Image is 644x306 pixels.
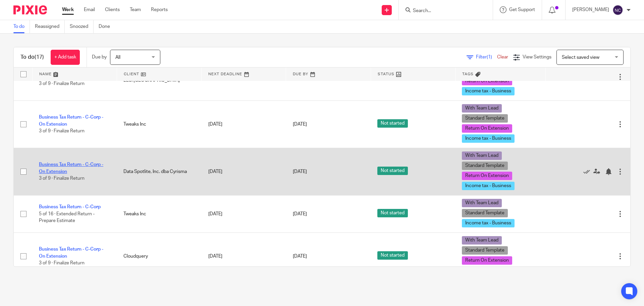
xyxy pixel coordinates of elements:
[462,72,474,76] span: Tags
[13,20,30,33] a: To do
[51,50,80,65] a: + Add task
[462,209,508,217] span: Standard Template
[462,172,512,180] span: Return On Extension
[70,20,94,33] a: Snoozed
[293,212,307,216] span: [DATE]
[20,54,44,61] h1: To do
[202,195,286,232] td: [DATE]
[115,55,120,60] span: All
[39,115,103,126] a: Business Tax Return - C-Corp - On Extension
[462,77,512,85] span: Return On Extension
[562,55,599,60] span: Select saved view
[509,7,535,12] span: Get Support
[523,55,551,59] span: View Settings
[92,54,107,60] p: Due by
[377,251,408,260] span: Not started
[612,5,623,15] img: svg%3E
[462,87,515,95] span: Income tax - Business
[35,54,44,60] span: (17)
[462,134,515,143] span: Income tax - Business
[13,5,47,14] img: Pixie
[462,182,515,190] span: Income tax - Business
[487,55,492,59] span: (1)
[117,100,201,148] td: Tweaks Inc
[39,81,85,86] span: 3 of 9 · Finalize Return
[462,246,508,255] span: Standard Template
[99,20,115,33] a: Done
[462,151,502,160] span: With Team Lead
[462,256,512,265] span: Return On Extension
[462,124,512,133] span: Return On Extension
[202,148,286,195] td: [DATE]
[39,205,101,209] a: Business Tax Return - C-Corp
[39,247,103,258] a: Business Tax Return - C-Corp - On Extension
[202,232,286,280] td: [DATE]
[62,6,74,13] a: Work
[202,100,286,148] td: [DATE]
[462,114,508,123] span: Standard Template
[377,209,408,217] span: Not started
[497,55,508,59] a: Clear
[462,236,502,245] span: With Team Lead
[462,104,502,113] span: With Team Lead
[462,162,508,170] span: Standard Template
[462,199,502,207] span: With Team Lead
[117,195,201,232] td: Tweaks Inc
[462,219,515,227] span: Income tax - Business
[117,148,201,195] td: Data Spotlite, Inc. dba Cyrisma
[583,168,593,175] a: Mark as done
[130,6,141,13] a: Team
[293,169,307,174] span: [DATE]
[117,232,201,280] td: Cloudquery
[412,8,473,14] input: Search
[462,266,515,275] span: Income tax - Business
[84,6,95,13] a: Email
[39,129,85,133] span: 3 of 9 · Finalize Return
[39,162,103,174] a: Business Tax Return - C-Corp - On Extension
[293,254,307,259] span: [DATE]
[377,167,408,175] span: Not started
[377,119,408,128] span: Not started
[39,261,85,265] span: 3 of 9 · Finalize Return
[151,6,168,13] a: Reports
[293,122,307,127] span: [DATE]
[39,176,85,181] span: 3 of 9 · Finalize Return
[105,6,120,13] a: Clients
[39,212,95,223] span: 5 of 16 · Extended Return - Prepare Estimate
[572,6,609,13] p: [PERSON_NAME]
[476,55,497,59] span: Filter
[35,20,65,33] a: Reassigned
